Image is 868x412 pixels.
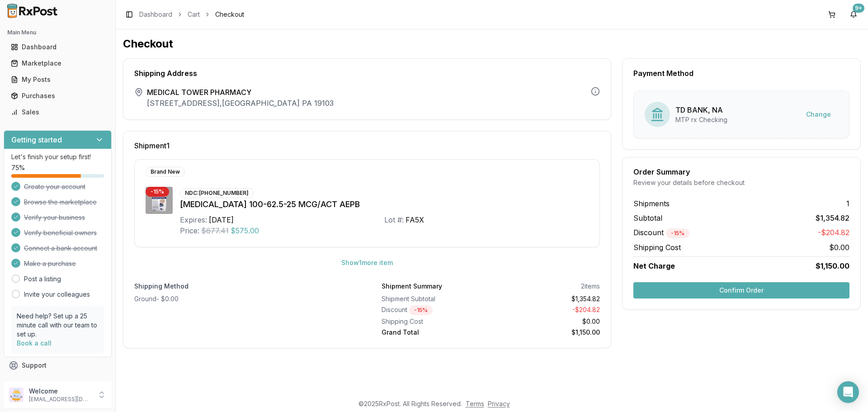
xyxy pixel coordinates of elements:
button: Dashboard [4,40,112,54]
div: $1,354.82 [495,294,600,303]
span: Verify beneficial owners [24,228,97,237]
button: Confirm Order [633,282,849,298]
p: [STREET_ADDRESS] , [GEOGRAPHIC_DATA] PA 19103 [147,98,334,109]
p: Welcome [29,387,92,396]
div: Open Intercom Messenger [837,381,859,403]
div: Shipping Address [134,70,600,77]
span: Discount [633,228,689,237]
button: Purchases [4,89,112,103]
div: Review your details before checkout [633,178,849,187]
span: Net Charge [633,261,675,270]
button: Show1more item [334,255,400,271]
span: Shipments [633,198,670,209]
a: Purchases [7,88,108,104]
div: Price: [180,225,199,236]
div: Brand New [146,167,185,177]
span: Connect a bank account [24,244,97,253]
p: Need help? Set up a 25 minute call with our team to set up. [17,312,99,339]
div: Discount [382,305,487,315]
span: Browse the marketplace [24,198,97,207]
div: - 15 % [666,228,689,238]
a: Invite your colleagues [24,290,90,299]
a: My Posts [7,71,108,88]
a: Cart [188,10,200,19]
span: Verify your business [24,213,85,222]
span: Create your account [24,182,85,191]
h2: Main Menu [7,29,108,36]
div: 2 items [581,282,600,291]
a: Privacy [488,400,510,407]
div: Payment Method [633,70,849,77]
div: Order Summary [633,168,849,175]
div: Shipment Summary [382,282,442,291]
div: Shipment Subtotal [382,294,487,303]
button: My Posts [4,72,112,87]
span: $677.41 [201,225,229,236]
div: TD BANK, NA [675,104,727,115]
div: $1,150.00 [495,328,600,337]
div: - 15 % [146,187,169,197]
button: Support [4,357,112,374]
a: Dashboard [139,10,172,19]
button: 9+ [846,7,861,22]
span: 1 [846,198,849,209]
button: Sales [4,105,112,119]
div: 9+ [853,4,864,13]
a: Dashboard [7,39,108,55]
h1: Checkout [123,37,861,51]
span: Shipping Cost [633,242,681,253]
a: Terms [466,400,484,407]
div: Ground - $0.00 [134,294,353,303]
div: - $204.82 [495,305,600,315]
div: My Posts [11,75,104,84]
span: MEDICAL TOWER PHARMACY [147,87,334,98]
div: Purchases [11,91,104,100]
button: Change [799,106,838,123]
span: 75 % [11,163,25,172]
p: [EMAIL_ADDRESS][DOMAIN_NAME] [29,396,92,403]
span: Shipment 1 [134,142,170,149]
div: Dashboard [11,43,104,52]
button: Feedback [4,374,112,390]
span: -$204.82 [818,227,849,238]
div: Grand Total [382,328,487,337]
nav: breadcrumb [139,10,244,19]
div: - 15 % [409,305,433,315]
span: $1,354.82 [816,213,849,223]
a: Post a listing [24,275,61,284]
img: User avatar [9,388,24,402]
div: Lot #: [384,214,404,225]
img: Trelegy Ellipta 100-62.5-25 MCG/ACT AEPB [146,187,173,214]
div: NDC: [PHONE_NUMBER] [180,188,254,198]
a: Book a call [17,339,52,347]
span: $0.00 [829,242,849,253]
div: [MEDICAL_DATA] 100-62.5-25 MCG/ACT AEPB [180,198,589,211]
h3: Getting started [11,134,62,145]
div: Shipping Cost [382,317,487,326]
span: $1,150.00 [816,260,849,271]
a: Marketplace [7,55,108,71]
span: Checkout [215,10,244,19]
span: Feedback [22,377,52,386]
div: FA5X [406,214,424,225]
label: Shipping Method [134,282,353,291]
div: Expires: [180,214,207,225]
span: $575.00 [231,225,259,236]
span: Make a purchase [24,259,76,268]
div: $0.00 [495,317,600,326]
div: MTP rx Checking [675,115,727,124]
a: Sales [7,104,108,120]
img: RxPost Logo [4,4,61,18]
span: Subtotal [633,213,662,223]
div: Marketplace [11,59,104,68]
div: Sales [11,108,104,117]
button: Marketplace [4,56,112,71]
div: [DATE] [209,214,234,225]
p: Let's finish your setup first! [11,152,104,161]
